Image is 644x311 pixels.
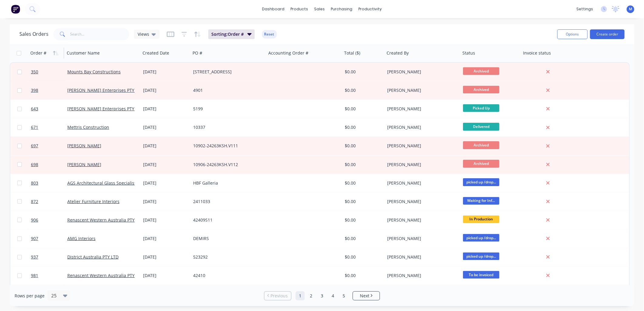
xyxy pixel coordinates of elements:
h1: Sales Orders [19,31,49,37]
div: [PERSON_NAME] [387,162,454,168]
div: products [288,5,311,14]
div: 42409S11 [193,217,260,223]
span: Archived [463,160,499,167]
div: $0.00 [345,217,381,223]
span: 906 [31,217,38,223]
a: [PERSON_NAME] [67,162,101,167]
div: [PERSON_NAME] [387,180,454,186]
div: 10906-24263KSH.V112 [193,162,260,168]
span: Archived [463,86,499,93]
img: Factory [11,5,20,14]
div: 523292 [193,254,260,260]
div: [STREET_ADDRESS] [193,69,260,75]
a: Page 1 is your current page [296,291,305,300]
a: 671 [31,118,67,136]
div: [DATE] [143,106,188,112]
a: AMG Interiors [67,236,96,241]
div: [DATE] [143,143,188,149]
div: $0.00 [345,236,381,242]
input: Search... [70,28,129,40]
a: [PERSON_NAME] Enterprises PTY LTD [67,87,143,93]
div: Customer Name [67,50,100,56]
div: $0.00 [345,180,381,186]
a: 907 [31,229,67,248]
div: Order # [30,50,46,56]
span: 937 [31,254,38,260]
a: Mounts Bay Constructions [67,69,121,75]
a: 872 [31,192,67,211]
a: 398 [31,81,67,99]
div: Accounting Order # [268,50,308,56]
a: Page 3 [317,291,327,300]
div: Status [462,50,475,56]
div: [PERSON_NAME] [387,254,454,260]
div: [DATE] [143,199,188,205]
div: [DATE] [143,236,188,242]
div: $0.00 [345,106,381,112]
div: Created By [387,50,409,56]
span: Rows per page [15,293,45,299]
div: Invoice status [523,50,551,56]
div: [PERSON_NAME] [387,106,454,112]
div: 42410 [193,273,260,279]
span: 803 [31,180,38,186]
a: 937 [31,248,67,266]
span: To be invoiced [463,271,499,279]
div: sales [311,5,328,14]
span: 350 [31,69,38,75]
span: Waiting for Inf... [463,197,499,205]
span: Delivered [463,123,499,130]
div: [PERSON_NAME] [387,87,454,93]
div: [PERSON_NAME] [387,143,454,149]
a: 697 [31,137,67,155]
div: [PERSON_NAME] [387,199,454,205]
div: 4901 [193,87,260,93]
div: PO # [193,50,202,56]
span: Previous [271,293,288,299]
span: Next [360,293,369,299]
a: District Australia PTY LTD [67,254,119,260]
a: Next page [353,293,380,299]
div: [PERSON_NAME] [387,236,454,242]
div: [PERSON_NAME] [387,124,454,130]
a: Page 2 [307,291,316,300]
span: 872 [31,199,38,205]
span: In Production [463,216,499,223]
span: Sorting: Order # [211,31,244,37]
span: Archived [463,67,499,75]
div: $0.00 [345,199,381,205]
span: 698 [31,162,38,168]
div: [PERSON_NAME] [387,273,454,279]
div: [PERSON_NAME] [387,217,454,223]
div: [DATE] [143,273,188,279]
a: 350 [31,63,67,81]
a: Page 5 [339,291,348,300]
a: [PERSON_NAME] [67,143,101,149]
div: [DATE] [143,162,188,168]
span: Archived [463,141,499,149]
div: 10337 [193,124,260,130]
a: 803 [31,174,67,192]
div: $0.00 [345,254,381,260]
div: $0.00 [345,87,381,93]
div: Total ($) [344,50,360,56]
div: $0.00 [345,273,381,279]
div: 10902-24263KSH.V111 [193,143,260,149]
button: Reset [262,30,277,38]
span: 671 [31,124,38,130]
div: settings [573,5,596,14]
div: 2411033 [193,199,260,205]
a: 698 [31,155,67,174]
button: Create order [590,29,625,39]
div: $0.00 [345,143,381,149]
ul: Pagination [262,291,382,300]
div: [DATE] [143,124,188,130]
div: Created Date [143,50,169,56]
div: [DATE] [143,87,188,93]
a: 981 [31,266,67,285]
span: 697 [31,143,38,149]
div: 5199 [193,106,260,112]
a: Mettris Construction [67,124,109,130]
a: 906 [31,211,67,229]
div: [PERSON_NAME] [387,69,454,75]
